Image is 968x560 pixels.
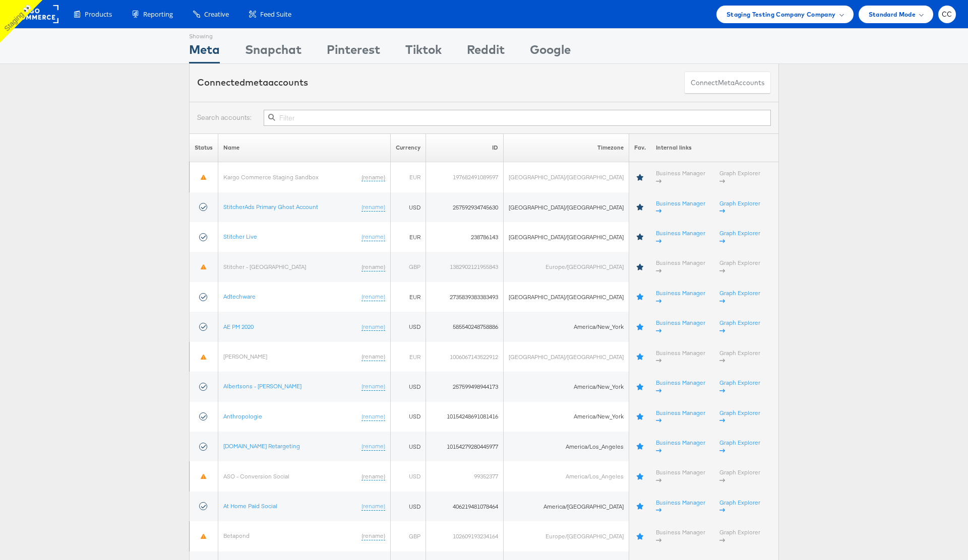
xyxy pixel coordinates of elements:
td: 197682491089597 [426,162,504,192]
td: GBP [391,252,426,282]
a: Graph Explorer [719,319,760,334]
div: Pinterest [327,41,380,63]
a: (rename) [361,532,385,540]
span: CC [942,11,952,18]
a: (rename) [361,353,385,361]
span: meta [245,77,268,88]
td: [GEOGRAPHIC_DATA]/[GEOGRAPHIC_DATA] [504,222,629,252]
div: Reddit [467,41,505,63]
td: America/[GEOGRAPHIC_DATA] [504,492,629,521]
td: America/Los_Angeles [504,461,629,491]
td: America/New_York [504,312,629,341]
a: Business Manager [656,379,705,394]
td: USD [391,372,426,401]
a: Business Manager [656,439,705,454]
a: [DOMAIN_NAME] Retargeting [223,442,300,450]
td: 1006067143522912 [426,342,504,372]
div: Tiktok [405,41,442,63]
td: 257592934745630 [426,192,504,222]
td: America/New_York [504,372,629,401]
a: Anthropologie [223,412,262,420]
th: Name [218,133,391,162]
th: Status [190,133,218,162]
a: AE PM 2020 [223,323,254,330]
a: Stitcher - [GEOGRAPHIC_DATA] [223,263,306,270]
td: USD [391,461,426,491]
td: Europe/[GEOGRAPHIC_DATA] [504,252,629,282]
td: [GEOGRAPHIC_DATA]/[GEOGRAPHIC_DATA] [504,342,629,372]
a: Graph Explorer [719,379,760,394]
td: [GEOGRAPHIC_DATA]/[GEOGRAPHIC_DATA] [504,162,629,192]
td: 10154279280445977 [426,432,504,461]
a: Albertsons - [PERSON_NAME] [223,382,301,390]
span: Standard Mode [869,9,916,20]
div: Meta [189,41,220,63]
a: Business Manager [656,499,705,514]
span: Products [85,10,112,19]
td: 102609193234164 [426,521,504,551]
a: Graph Explorer [719,169,760,185]
span: Reporting [143,10,173,19]
a: Graph Explorer [719,468,760,484]
a: Business Manager [656,199,705,215]
span: Feed Suite [260,10,291,19]
a: Graph Explorer [719,289,760,305]
a: (rename) [361,412,385,421]
a: Adtechware [223,293,256,300]
td: USD [391,492,426,521]
a: Business Manager [656,319,705,334]
a: Business Manager [656,169,705,185]
td: 10154248691081416 [426,402,504,432]
div: Google [530,41,571,63]
div: Connected accounts [197,76,308,89]
button: ConnectmetaAccounts [684,72,771,94]
td: 238786143 [426,222,504,252]
a: Graph Explorer [719,439,760,454]
span: Staging Testing Company Company [727,9,836,20]
td: EUR [391,162,426,192]
a: Business Manager [656,349,705,365]
a: Business Manager [656,409,705,425]
td: USD [391,402,426,432]
a: (rename) [361,323,385,331]
td: GBP [391,521,426,551]
td: Europe/[GEOGRAPHIC_DATA] [504,521,629,551]
a: [PERSON_NAME] [223,353,267,360]
a: Betapond [223,532,250,539]
a: Graph Explorer [719,499,760,514]
span: meta [718,78,735,88]
td: USD [391,312,426,341]
a: Graph Explorer [719,229,760,245]
td: 1382902121955843 [426,252,504,282]
th: Timezone [504,133,629,162]
a: Business Manager [656,229,705,245]
th: Currency [391,133,426,162]
td: 99352377 [426,461,504,491]
a: (rename) [361,263,385,271]
a: Business Manager [656,289,705,305]
a: (rename) [361,233,385,241]
a: At Home Paid Social [223,502,277,510]
td: America/Los_Angeles [504,432,629,461]
td: EUR [391,282,426,312]
a: (rename) [361,173,385,182]
a: (rename) [361,293,385,301]
td: USD [391,192,426,222]
div: Snapchat [245,41,301,63]
a: Business Manager [656,528,705,544]
td: America/New_York [504,402,629,432]
td: 2735839383383493 [426,282,504,312]
td: USD [391,432,426,461]
a: (rename) [361,502,385,511]
a: Graph Explorer [719,409,760,425]
a: Business Manager [656,259,705,274]
td: EUR [391,222,426,252]
a: (rename) [361,382,385,391]
td: 406219481078464 [426,492,504,521]
a: Graph Explorer [719,259,760,274]
td: 257599498944173 [426,372,504,401]
a: ASO - Conversion Social [223,472,289,480]
td: [GEOGRAPHIC_DATA]/[GEOGRAPHIC_DATA] [504,192,629,222]
a: (rename) [361,203,385,212]
td: EUR [391,342,426,372]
